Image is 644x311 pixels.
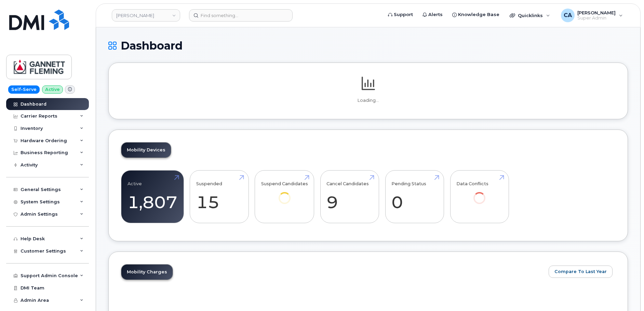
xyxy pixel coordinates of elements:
[549,266,613,278] button: Compare To Last Year
[196,174,242,219] a: Suspended 15
[121,97,615,104] p: Loading...
[108,40,628,52] h1: Dashboard
[128,174,177,219] a: Active 1,807
[121,265,173,280] a: Mobility Charges
[261,174,308,214] a: Suspend Candidates
[121,143,171,158] a: Mobility Devices
[391,174,438,219] a: Pending Status 0
[554,268,607,275] span: Compare To Last Year
[326,174,373,219] a: Cancel Candidates 9
[456,174,502,214] a: Data Conflicts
